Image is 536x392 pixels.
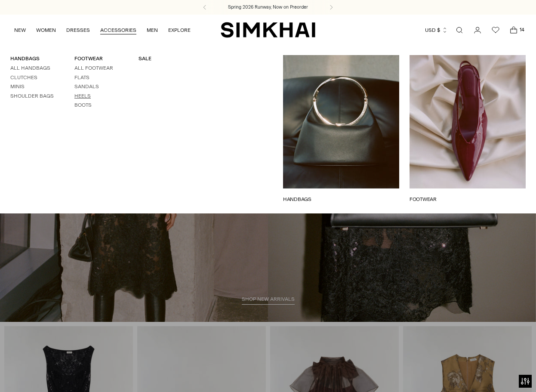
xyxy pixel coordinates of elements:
[505,22,522,39] a: Open cart modal
[451,22,468,39] a: Open search modal
[36,21,56,40] a: WOMEN
[469,22,486,39] a: Go to the account page
[147,21,158,40] a: MEN
[487,22,504,39] a: Wishlist
[14,21,26,40] a: NEW
[221,22,315,38] a: SIMKHAI
[100,21,136,40] a: ACCESSORIES
[168,21,191,40] a: EXPLORE
[66,21,90,40] a: DRESSES
[518,26,526,34] span: 14
[425,21,448,40] button: USD $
